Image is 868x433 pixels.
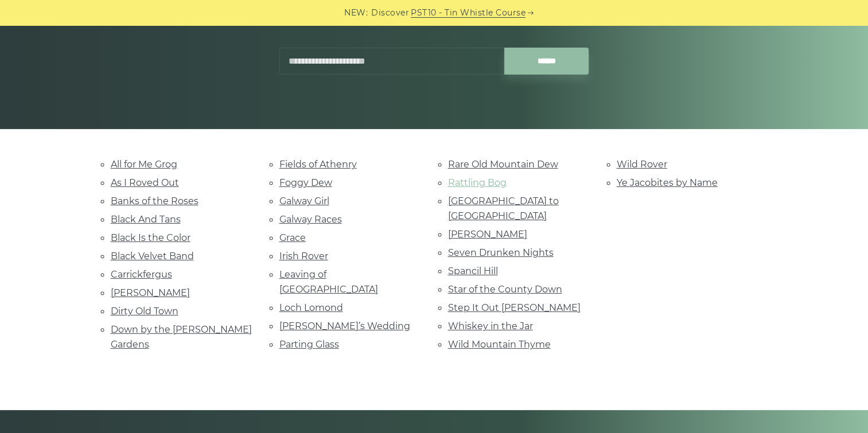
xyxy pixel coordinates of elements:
[411,6,526,19] a: PST10 - Tin Whistle Course
[111,269,172,280] a: Carrickfergus
[111,324,252,350] a: Down by the [PERSON_NAME] Gardens
[111,232,190,243] a: Black Is the Color
[111,251,194,262] a: Black Velvet Band
[371,6,409,19] span: Discover
[111,159,177,170] a: All for Me Grog
[111,306,178,317] a: Dirty Old Town
[448,229,527,240] a: [PERSON_NAME]
[448,284,562,295] a: Star of the County Down
[111,177,179,188] a: As I Roved Out
[279,159,357,170] a: Fields of Athenry
[617,159,667,170] a: Wild Rover
[448,266,498,276] a: Spancil Hill
[111,287,190,298] a: [PERSON_NAME]
[448,321,533,331] a: Whiskey in the Jar
[279,269,378,295] a: Leaving of [GEOGRAPHIC_DATA]
[448,159,558,170] a: Rare Old Mountain Dew
[448,196,559,221] a: [GEOGRAPHIC_DATA] to [GEOGRAPHIC_DATA]
[448,177,507,188] a: Rattling Bog
[279,196,329,206] a: Galway Girl
[448,247,554,258] a: Seven Drunken Nights
[279,232,306,243] a: Grace
[344,6,368,19] span: NEW:
[279,177,332,188] a: Foggy Dew
[279,214,342,225] a: Galway Races
[111,196,198,206] a: Banks of the Roses
[448,302,581,313] a: Step It Out [PERSON_NAME]
[279,302,343,313] a: Loch Lomond
[448,339,551,350] a: Wild Mountain Thyme
[279,251,328,262] a: Irish Rover
[279,339,339,350] a: Parting Glass
[279,321,410,331] a: [PERSON_NAME]’s Wedding
[617,177,718,188] a: Ye Jacobites by Name
[111,214,181,225] a: Black And Tans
